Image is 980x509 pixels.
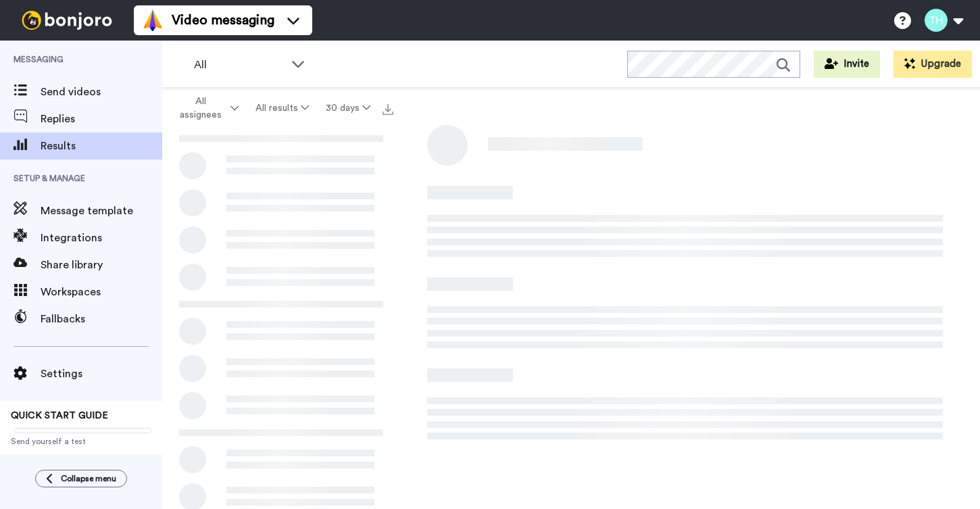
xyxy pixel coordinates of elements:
[173,95,228,122] span: All assignees
[41,111,162,127] span: Replies
[172,11,274,30] span: Video messaging
[11,436,151,447] span: Send yourself a test
[11,411,108,420] span: QUICK START GUIDE
[41,257,162,273] span: Share library
[814,51,880,78] button: Invite
[41,203,162,219] span: Message template
[893,51,972,78] button: Upgrade
[41,84,162,100] span: Send videos
[41,284,162,300] span: Workspaces
[41,366,162,382] span: Settings
[247,96,318,120] button: All results
[378,98,397,118] button: Export all results that match these filters now.
[35,470,127,487] button: Collapse menu
[41,311,162,327] span: Fallbacks
[16,11,118,30] img: bj-logo-header-white.svg
[383,104,393,115] img: export.svg
[41,230,162,246] span: Integrations
[142,9,164,31] img: vm-color.svg
[194,57,285,73] span: All
[165,89,247,127] button: All assignees
[41,138,162,154] span: Results
[317,96,378,120] button: 30 days
[61,473,116,484] span: Collapse menu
